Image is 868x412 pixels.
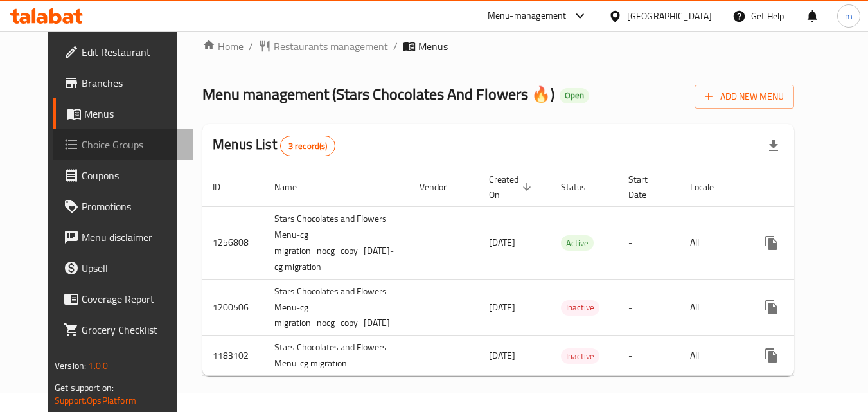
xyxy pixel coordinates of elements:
span: Inactive [561,349,599,364]
a: Home [202,39,244,54]
td: - [618,336,680,376]
td: All [680,336,746,376]
button: Add New Menu [695,85,794,109]
a: Restaurants management [258,39,388,54]
td: Stars Chocolates and Flowers Menu-cg migration_nocg_copy_[DATE] [264,279,409,336]
button: Change Status [787,340,818,371]
span: Open [560,90,589,101]
span: Edit Restaurant [82,44,183,60]
a: Grocery Checklist [53,314,193,345]
div: [GEOGRAPHIC_DATA] [627,9,712,23]
button: more [756,228,787,258]
nav: breadcrumb [202,39,794,54]
span: Name [274,179,314,195]
td: 1256808 [202,206,264,279]
a: Menu disclaimer [53,222,193,253]
span: Inactive [561,300,599,315]
span: m [845,9,853,23]
span: Upsell [82,260,183,276]
div: Inactive [561,348,599,364]
span: Version: [55,357,86,374]
span: Menu management ( Stars Chocolates And Flowers 🔥 ) [202,80,554,109]
span: Get support on: [55,379,114,396]
span: Coverage Report [82,291,183,307]
span: Vendor [420,179,463,195]
span: Menu disclaimer [82,229,183,245]
span: [DATE] [489,299,515,316]
span: Start Date [628,172,664,202]
td: Stars Chocolates and Flowers Menu-cg migration_nocg_copy_[DATE]-cg migration [264,206,409,279]
span: Coupons [82,168,183,183]
div: Open [560,88,589,103]
td: 1183102 [202,336,264,376]
button: more [756,340,787,371]
a: Upsell [53,253,193,283]
td: - [618,206,680,279]
span: Locale [690,179,731,195]
span: Active [561,236,594,251]
span: Grocery Checklist [82,322,183,337]
span: [DATE] [489,347,515,364]
span: Branches [82,75,183,91]
a: Coupons [53,160,193,191]
span: Choice Groups [82,137,183,152]
a: Promotions [53,191,193,222]
div: Menu-management [488,8,567,24]
a: Coverage Report [53,283,193,314]
h2: Menus List [213,135,335,156]
a: Support.OpsPlatform [55,392,136,409]
span: [DATE] [489,234,515,251]
span: Menus [418,39,448,54]
a: Menus [53,98,193,129]
div: Export file [758,130,789,161]
button: more [756,292,787,323]
span: 3 record(s) [281,140,335,152]
button: Change Status [787,292,818,323]
button: Change Status [787,228,818,258]
span: 1.0.0 [88,357,108,374]
span: Status [561,179,603,195]
td: - [618,279,680,336]
div: Total records count [280,136,336,156]
span: Created On [489,172,535,202]
li: / [249,39,253,54]
td: Stars Chocolates and Flowers Menu-cg migration [264,336,409,376]
li: / [393,39,398,54]
span: ID [213,179,237,195]
td: All [680,279,746,336]
span: Menus [84,106,183,121]
span: Add New Menu [705,89,784,105]
a: Branches [53,67,193,98]
span: Promotions [82,199,183,214]
div: Inactive [561,300,599,316]
td: All [680,206,746,279]
span: Restaurants management [274,39,388,54]
td: 1200506 [202,279,264,336]
a: Edit Restaurant [53,37,193,67]
a: Choice Groups [53,129,193,160]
